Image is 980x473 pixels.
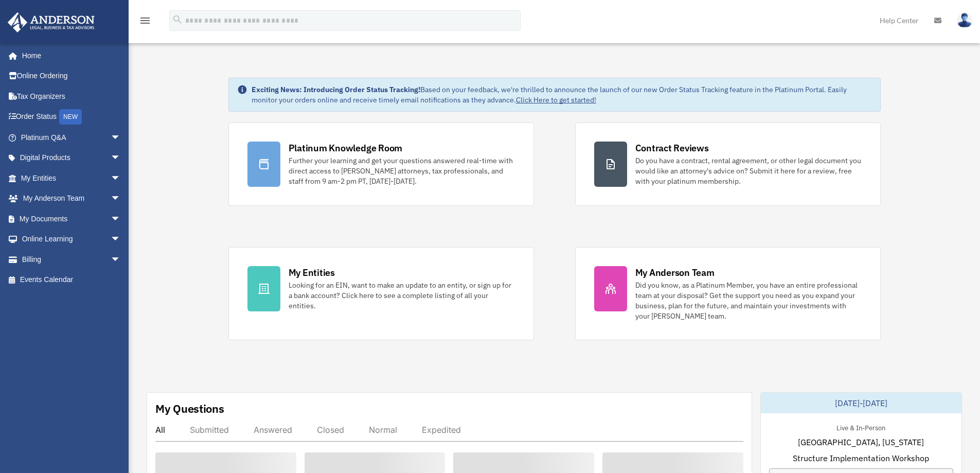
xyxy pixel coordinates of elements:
div: Closed [317,425,344,435]
div: Further your learning and get your questions answered real-time with direct access to [PERSON_NAM... [289,155,515,186]
div: Based on your feedback, we're thrilled to announce the launch of our new Order Status Tracking fe... [252,84,872,105]
span: Structure Implementation Workshop [793,452,929,464]
a: menu [139,18,151,27]
img: Anderson Advisors Platinum Portal [5,12,98,32]
img: User Pic [957,13,972,28]
div: Did you know, as a Platinum Member, you have an entire professional team at your disposal? Get th... [635,280,862,321]
span: arrow_drop_down [111,229,131,250]
a: Order StatusNEW [7,107,136,128]
span: arrow_drop_down [111,168,131,189]
a: Contract Reviews Do you have a contract, rental agreement, or other legal document you would like... [575,122,881,206]
a: My Documentsarrow_drop_down [7,208,136,229]
span: arrow_drop_down [111,249,131,270]
a: Billingarrow_drop_down [7,249,136,270]
a: Online Learningarrow_drop_down [7,229,136,250]
a: Click Here to get started! [516,95,596,104]
div: My Anderson Team [635,266,715,279]
div: Live & In-Person [828,422,894,432]
a: My Anderson Team Did you know, as a Platinum Member, you have an entire professional team at your... [575,247,881,340]
div: NEW [59,109,82,125]
div: Contract Reviews [635,142,709,154]
div: Do you have a contract, rental agreement, or other legal document you would like an attorney's ad... [635,155,862,186]
span: [GEOGRAPHIC_DATA], [US_STATE] [798,436,924,448]
a: Platinum Knowledge Room Further your learning and get your questions answered real-time with dire... [228,122,534,206]
i: search [172,14,183,25]
div: Answered [254,425,292,435]
a: Online Ordering [7,66,136,86]
a: Platinum Q&Aarrow_drop_down [7,127,136,148]
a: Tax Organizers [7,86,136,107]
strong: Exciting News: Introducing Order Status Tracking! [252,85,420,94]
i: menu [139,14,151,27]
div: All [155,425,165,435]
a: Digital Productsarrow_drop_down [7,148,136,168]
div: Platinum Knowledge Room [289,142,403,154]
span: arrow_drop_down [111,208,131,230]
a: My Entities Looking for an EIN, want to make an update to an entity, or sign up for a bank accoun... [228,247,534,340]
span: arrow_drop_down [111,127,131,148]
div: My Entities [289,266,335,279]
div: [DATE]-[DATE] [761,393,961,413]
span: arrow_drop_down [111,148,131,169]
div: Expedited [422,425,461,435]
a: Home [7,45,131,66]
a: My Anderson Teamarrow_drop_down [7,188,136,209]
div: My Questions [155,401,224,416]
div: Normal [369,425,397,435]
span: arrow_drop_down [111,188,131,209]
div: Submitted [190,425,229,435]
a: My Entitiesarrow_drop_down [7,168,136,188]
a: Events Calendar [7,270,136,290]
div: Looking for an EIN, want to make an update to an entity, or sign up for a bank account? Click her... [289,280,515,311]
